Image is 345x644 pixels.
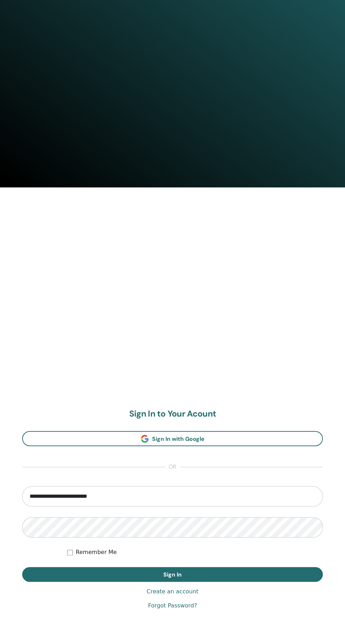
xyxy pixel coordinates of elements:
[163,571,182,578] span: Sign In
[22,409,323,419] h2: Sign In to Your Acount
[22,567,323,582] button: Sign In
[152,435,205,443] span: Sign In with Google
[22,431,323,446] a: Sign In with Google
[148,601,197,610] a: Forgot Password?
[76,548,117,556] label: Remember Me
[146,587,198,596] a: Create an account
[67,548,323,556] div: Keep me authenticated indefinitely or until I manually logout
[165,463,180,471] span: or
